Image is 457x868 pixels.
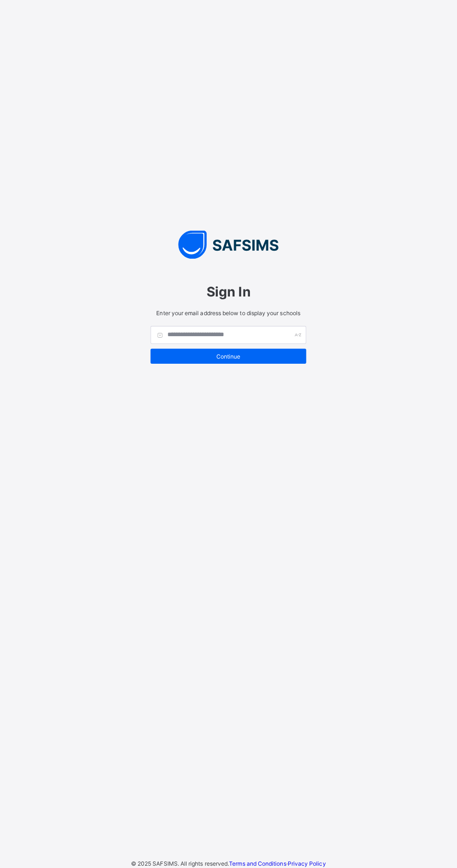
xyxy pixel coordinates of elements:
[132,854,229,861] span: © 2025 SAFSIMS. All rights reserved.
[229,854,286,861] a: Terms and Conditions
[229,854,325,861] span: ·
[152,310,305,317] span: Enter your email address below to display your schools
[287,854,325,861] a: Privacy Policy
[159,353,298,360] span: Continue
[142,232,315,260] img: SAFSIMS Logo
[152,285,305,301] span: Sign In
